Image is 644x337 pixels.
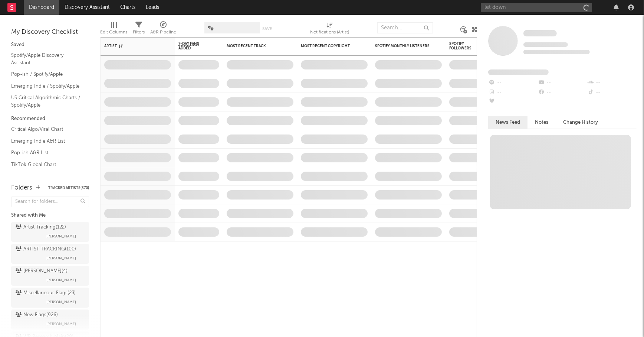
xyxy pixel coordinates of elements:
button: Change History [556,116,605,129]
a: Pop-ish A&R List [11,149,82,157]
div: New Flags ( 926 ) [16,311,58,320]
span: Fans Added by Platform [488,69,549,75]
span: Tracking Since: [DATE] [523,42,568,47]
a: Pop-ish / Spotify/Apple [11,70,82,78]
input: Search for artists [481,3,592,12]
div: [PERSON_NAME] ( 4 ) [16,267,68,276]
span: [PERSON_NAME] [46,232,76,241]
div: Saved [11,40,89,49]
a: New Flags(926)[PERSON_NAME] [11,310,89,330]
div: -- [538,78,587,88]
div: Most Recent Copyright [301,44,356,48]
input: Search... [377,22,433,33]
div: -- [587,88,637,97]
div: My Discovery Checklist [11,28,89,37]
div: -- [488,78,538,88]
button: Tracked Artists(370) [48,186,89,190]
div: A&R Pipeline [150,19,176,40]
span: [PERSON_NAME] [46,254,76,263]
span: [PERSON_NAME] [46,276,76,285]
div: Shared with Me [11,211,89,220]
a: Critical Algo/Viral Chart [11,125,82,133]
div: Spotify Followers [449,42,475,51]
div: Notifications (Artist) [310,28,349,37]
div: Filters [133,28,145,37]
div: Miscellaneous Flags ( 23 ) [16,289,76,298]
div: Spotify Monthly Listeners [375,44,431,48]
a: US Critical Algorithmic Charts / Spotify/Apple [11,94,82,109]
span: 0 fans last week [523,50,590,54]
a: Artist Tracking(122)[PERSON_NAME] [11,222,89,242]
button: Save [263,27,272,31]
div: Artist Tracking ( 122 ) [16,223,66,232]
a: Miscellaneous Flags(23)[PERSON_NAME] [11,288,89,308]
div: Edit Columns [100,28,127,37]
span: [PERSON_NAME] [46,298,76,307]
a: Emerging Indie / Spotify/Apple [11,82,82,90]
div: -- [488,97,538,107]
div: Most Recent Track [227,44,282,48]
div: -- [488,88,538,97]
div: A&R Pipeline [150,28,176,37]
div: ARTIST TRACKING ( 100 ) [16,245,76,254]
div: Notifications (Artist) [310,19,349,40]
button: News Feed [488,116,528,129]
div: -- [538,88,587,97]
div: Recommended [11,114,89,123]
a: Spotify/Apple Discovery Assistant [11,51,82,67]
div: Folders [11,184,32,192]
div: -- [587,78,637,88]
input: Search for folders... [11,197,89,207]
div: Edit Columns [100,19,127,40]
a: ARTIST TRACKING(100)[PERSON_NAME] [11,244,89,264]
button: Notes [528,116,556,129]
span: Some Artist [523,30,557,36]
a: Some Artist [523,30,557,37]
div: Artist [104,44,160,48]
span: [PERSON_NAME] [46,320,76,328]
a: Emerging Indie A&R List [11,137,82,145]
span: 7-Day Fans Added [178,42,208,51]
div: Filters [133,19,145,40]
a: [PERSON_NAME](4)[PERSON_NAME] [11,266,89,286]
a: TikTok Global Chart [11,161,82,169]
